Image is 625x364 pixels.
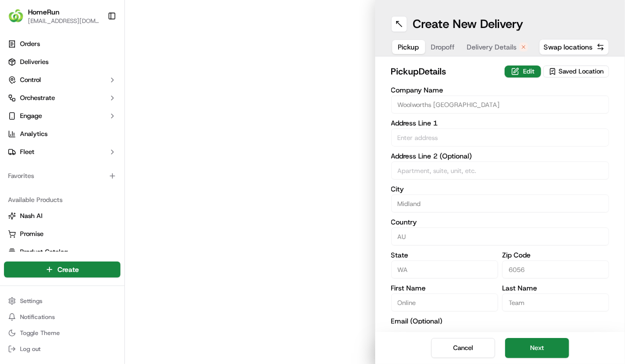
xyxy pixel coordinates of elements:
[391,284,498,291] label: First Name
[391,95,610,113] input: Enter company name
[505,338,569,358] button: Next
[4,244,120,260] button: Product Catalog
[4,54,120,70] a: Deliveries
[4,310,120,324] button: Notifications
[34,105,126,113] div: We're available if you need us!
[391,161,610,179] input: Apartment, suite, unit, etc.
[57,264,79,274] span: Create
[502,293,609,311] input: Enter last name
[4,4,103,28] button: HomeRunHomeRun[EMAIL_ADDRESS][DOMAIN_NAME]
[4,226,120,242] button: Promise
[391,86,610,93] label: Company Name
[28,7,59,17] button: HomeRun
[4,144,120,160] button: Fleet
[4,90,120,106] button: Orchestrate
[4,192,120,208] div: Available Products
[391,227,610,245] input: Enter country
[20,229,43,238] span: Promise
[99,169,121,177] span: Pylon
[539,39,609,55] button: Swap locations
[20,145,76,155] span: Knowledge Base
[391,64,499,78] h2: pickup Details
[8,229,116,238] a: Promise
[10,10,30,30] img: Nash
[10,95,28,113] img: 1736555255976-a54dd68f-1ca7-489b-9aae-adbdc363a1c4
[6,141,80,159] a: 📗Knowledge Base
[391,317,610,324] label: Email (Optional)
[4,36,120,52] a: Orders
[20,111,42,120] span: Engage
[4,72,120,88] button: Control
[26,64,180,75] input: Got a question? Start typing here...
[431,42,455,52] span: Dropoff
[502,251,609,258] label: Zip Code
[544,42,593,52] span: Swap locations
[8,8,24,24] img: HomeRun
[391,251,498,258] label: State
[170,98,182,110] button: Start new chat
[4,326,120,340] button: Toggle Theme
[70,169,121,177] a: Powered byPylon
[431,338,495,358] button: Cancel
[20,39,40,48] span: Orders
[4,126,120,142] a: Analytics
[20,147,34,156] span: Fleet
[502,260,609,278] input: Enter zip code
[4,108,120,124] button: Engage
[20,297,42,305] span: Settings
[559,67,604,76] span: Saved Location
[8,211,116,220] a: Nash AI
[20,93,55,102] span: Orchestrate
[391,194,610,212] input: Enter city
[413,16,524,32] h1: Create New Delivery
[20,345,40,353] span: Log out
[391,185,610,192] label: City
[543,64,609,78] button: Saved Location
[4,294,120,308] button: Settings
[4,342,120,356] button: Log out
[10,146,18,154] div: 📗
[4,168,120,184] div: Favorites
[4,208,120,224] button: Nash AI
[34,95,164,105] div: Start new chat
[4,261,120,277] button: Create
[20,329,60,337] span: Toggle Theme
[467,42,517,52] span: Delivery Details
[391,119,610,126] label: Address Line 1
[20,75,41,84] span: Control
[8,247,116,256] a: Product Catalog
[20,313,55,321] span: Notifications
[10,40,182,56] p: Welcome 👋
[505,65,541,77] button: Edit
[391,260,498,278] input: Enter state
[28,17,99,25] button: [EMAIL_ADDRESS][DOMAIN_NAME]
[391,128,610,146] input: Enter address
[84,146,92,154] div: 💻
[391,218,610,225] label: Country
[94,145,160,155] span: API Documentation
[20,129,47,138] span: Analytics
[20,247,68,256] span: Product Catalog
[20,211,42,220] span: Nash AI
[20,57,48,66] span: Deliveries
[80,141,164,159] a: 💻API Documentation
[391,293,498,311] input: Enter first name
[502,284,609,291] label: Last Name
[398,42,419,52] span: Pickup
[391,152,610,159] label: Address Line 2 (Optional)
